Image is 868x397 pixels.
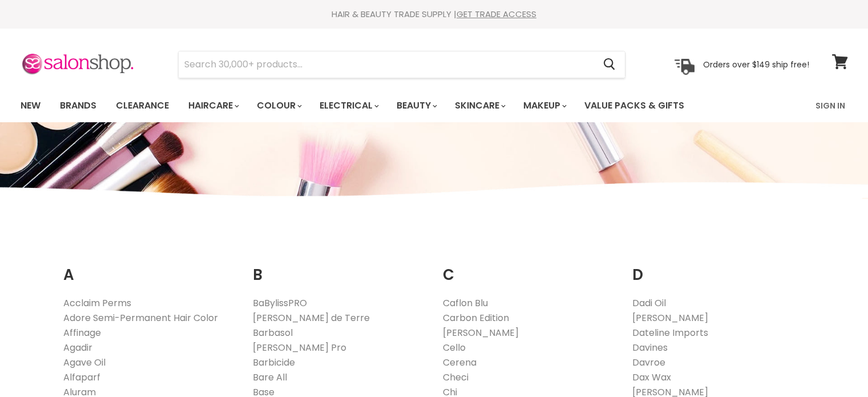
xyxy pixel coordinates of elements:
a: New [12,94,49,118]
a: [PERSON_NAME] [632,311,708,324]
a: Brands [51,94,105,118]
a: Barbicide [253,356,295,369]
h2: B [253,248,426,287]
ul: Main menu [12,89,751,122]
a: Affinage [63,326,101,339]
a: [PERSON_NAME] Pro [253,341,346,354]
a: Electrical [311,94,386,118]
button: Search [595,51,625,78]
h2: D [632,248,805,287]
h2: C [443,248,616,287]
div: HAIR & BEAUTY TRADE SUPPLY | [6,9,862,20]
a: [PERSON_NAME] [443,326,519,339]
a: Value Packs & Gifts [576,94,693,118]
a: Beauty [388,94,444,118]
a: Skincare [446,94,512,118]
a: BaBylissPRO [253,296,307,310]
a: Sign In [809,94,852,118]
a: GET TRADE ACCESS [457,8,536,20]
a: Carbon Edition [443,311,509,324]
a: Cerena [443,356,477,369]
a: [PERSON_NAME] de Terre [253,311,370,324]
input: Search [179,51,595,78]
a: Barbasol [253,326,293,339]
a: Checi [443,371,469,384]
a: Haircare [180,94,246,118]
a: Cello [443,341,466,354]
a: Caflon Blu [443,296,488,310]
a: Acclaim Perms [63,296,131,310]
a: Davroe [632,356,665,369]
h2: A [63,248,236,287]
a: Colour [248,94,309,118]
a: Alfaparf [63,371,100,384]
p: Orders over $149 ship free! [703,59,809,69]
a: Makeup [515,94,574,118]
a: Clearance [107,94,177,118]
a: Dateline Imports [632,326,708,339]
a: Dax Wax [632,371,671,384]
form: Product [178,51,625,78]
a: Adore Semi-Permanent Hair Color [63,311,218,324]
nav: Main [6,89,862,122]
a: Bare All [253,371,287,384]
a: Agave Oil [63,356,106,369]
a: Agadir [63,341,92,354]
a: Davines [632,341,668,354]
a: Dadi Oil [632,296,666,310]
